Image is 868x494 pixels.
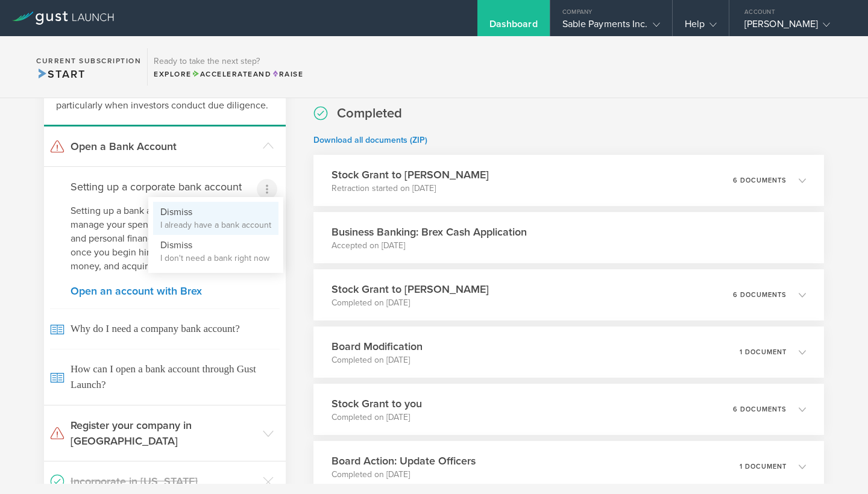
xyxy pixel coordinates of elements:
li: Dismiss [153,202,278,235]
li: Dismiss [153,235,278,268]
h3: Business Banking: Brex Cash Application [332,224,527,240]
p: Completed on [DATE] [332,411,422,424]
iframe: Chat Widget [808,436,868,494]
p: Completed on [DATE] [332,354,423,366]
p: Retraction started on [DATE] [332,183,489,195]
p: Accepted on [DATE] [332,240,527,252]
div: [PERSON_NAME] [744,18,847,36]
h3: Board Modification [332,339,423,354]
h3: Board Action: Update Officers [332,453,476,469]
p: Completed on [DATE] [332,297,489,309]
div: Dashboard [489,18,538,36]
p: 6 documents [733,406,787,413]
p: 6 documents [733,292,787,298]
a: Download all documents (ZIP) [313,135,427,145]
small: I don't need a bank right now [160,252,271,264]
p: 1 document [740,463,787,470]
h3: Stock Grant to you [332,396,422,411]
div: Help [685,18,717,36]
h2: Completed [337,105,402,122]
p: 6 documents [733,177,787,184]
h3: Stock Grant to [PERSON_NAME] [332,281,489,297]
small: I already have a bank account [160,219,271,231]
div: Sable Payments Inc. [562,18,660,36]
h3: Stock Grant to [PERSON_NAME] [332,167,489,183]
p: Completed on [DATE] [332,469,476,481]
p: 1 document [740,349,787,355]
